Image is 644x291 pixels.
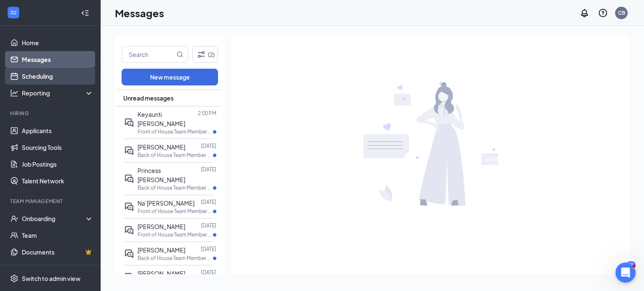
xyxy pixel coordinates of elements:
a: Scheduling [22,68,93,85]
p: [DATE] [201,269,216,276]
div: Reporting [22,89,94,97]
svg: ActiveDoubleChat [124,225,134,235]
svg: ActiveDoubleChat [124,118,134,128]
p: Back of House Team Member at [GEOGRAPHIC_DATA] [138,152,213,159]
div: Team Management [10,198,92,205]
div: Onboarding [22,214,86,223]
svg: ActiveDoubleChat [124,174,134,184]
svg: Collapse [81,9,89,17]
a: Applicants [22,122,93,139]
svg: Analysis [10,89,18,97]
span: [PERSON_NAME] [138,246,185,254]
span: [PERSON_NAME] [138,143,185,151]
p: [DATE] [201,198,216,206]
span: Keyaunti [PERSON_NAME] [138,111,185,127]
p: [DATE] [201,222,216,229]
svg: QuestionInfo [598,8,608,18]
svg: Notifications [579,8,589,18]
span: Unread messages [123,94,174,102]
svg: ActiveDoubleChat [124,249,134,259]
p: Front of House Team Member at [GEOGRAPHIC_DATA] [138,231,213,238]
span: [PERSON_NAME] [138,223,185,230]
div: 35 [626,261,636,268]
span: Princess [PERSON_NAME] [138,167,185,183]
p: [DATE] [201,142,216,149]
svg: UserCheck [10,214,18,223]
a: SurveysCrown [22,260,93,277]
button: Filter (2) [192,46,218,63]
a: Job Postings [22,156,93,173]
svg: ActiveDoubleChat [124,272,134,282]
p: [DATE] [201,166,216,173]
div: CB [618,9,625,16]
a: DocumentsCrown [22,244,93,260]
p: [DATE] [201,245,216,252]
div: Hiring [10,110,92,117]
svg: Settings [10,274,18,283]
p: Front of House Team Member - Day Time at [GEOGRAPHIC_DATA] [138,208,213,215]
a: Home [22,34,93,51]
p: Back of House Team Member at [GEOGRAPHIC_DATA] [138,255,213,262]
svg: ActiveDoubleChat [124,146,134,156]
a: Sourcing Tools [22,139,93,156]
h1: Messages [115,6,164,20]
svg: MagnifyingGlass [177,51,183,58]
iframe: Intercom live chat [615,263,636,283]
span: Na’[PERSON_NAME] [138,199,195,207]
svg: Filter [196,49,206,59]
span: [PERSON_NAME] [138,270,185,277]
svg: WorkstreamLogo [9,8,18,17]
p: Back of House Team Member at [GEOGRAPHIC_DATA] [138,184,213,191]
input: Search [122,46,175,62]
button: New message [122,69,218,85]
a: Team [22,227,93,244]
a: Talent Network [22,173,93,189]
div: Switch to admin view [22,274,80,283]
p: Front of House Team Member - Day Time at [GEOGRAPHIC_DATA] [138,128,213,135]
svg: ActiveDoubleChat [124,202,134,212]
p: 2:00 PM [198,110,216,117]
a: Messages [22,51,93,68]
